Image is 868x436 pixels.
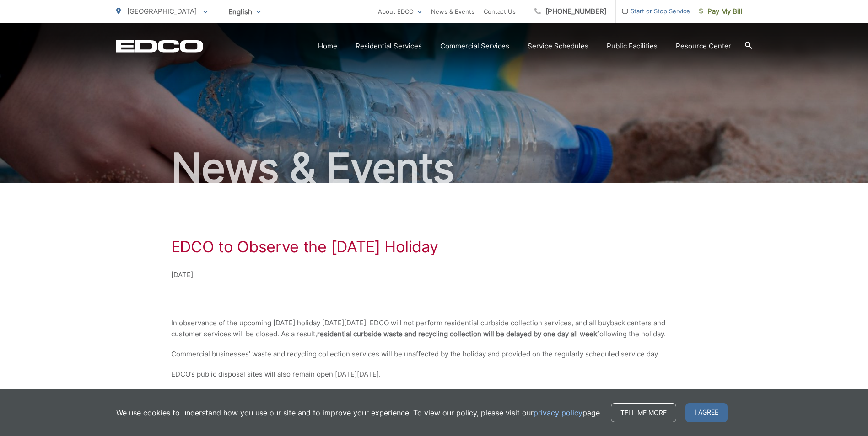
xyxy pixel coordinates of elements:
a: Residential Services [356,41,422,52]
h1: EDCO to Observe the [DATE] Holiday [171,238,697,256]
a: Public Facilities [607,41,658,52]
a: Service Schedules [528,41,588,52]
a: EDCD logo. Return to the homepage. [116,40,203,53]
a: Resource Center [676,41,731,52]
a: About EDCO [378,6,422,17]
p: EDCO’s public disposal sites will also remain open [DATE][DATE]. [171,369,697,380]
span: residential curbside waste and recycling collection will be delayed by one day all week [317,330,597,338]
a: Contact Us [484,6,516,17]
a: Home [318,41,337,52]
p: We use cookies to understand how you use our site and to improve your experience. To view our pol... [116,407,602,418]
span: English [221,4,268,20]
span: Pay My Bill [699,6,743,17]
h2: News & Events [116,145,752,191]
a: Commercial Services [440,41,509,52]
a: privacy policy [534,407,582,418]
a: Tell me more [611,403,676,422]
p: In observance of the upcoming [DATE] holiday [DATE][DATE], EDCO will not perform residential curb... [171,318,697,340]
a: News & Events [431,6,474,17]
span: [GEOGRAPHIC_DATA] [127,7,197,16]
p: [DATE] [171,270,697,281]
p: Commercial businesses’ waste and recycling collection services will be unaffected by the holiday ... [171,349,697,360]
span: I agree [685,403,728,422]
